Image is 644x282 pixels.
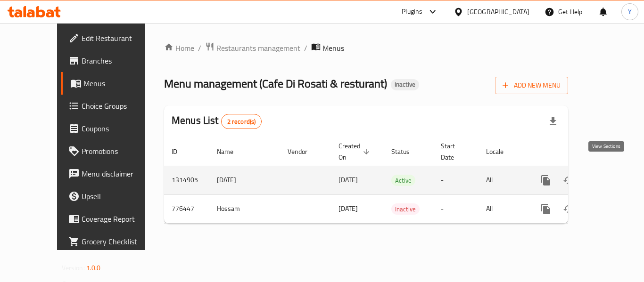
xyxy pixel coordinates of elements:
[61,140,165,162] a: Promotions
[61,72,165,95] a: Menus
[82,191,157,202] span: Upsell
[216,42,300,54] span: Restaurants management
[433,194,479,223] td: -
[467,7,529,17] div: [GEOGRAPHIC_DATA]
[391,175,415,186] span: Active
[61,117,165,140] a: Coupons
[441,140,467,163] span: Start Date
[288,146,320,157] span: Vendor
[82,32,157,44] span: Edit Restaurant
[172,113,262,129] h2: Menus List
[164,42,194,54] a: Home
[198,42,201,54] li: /
[61,185,165,208] a: Upsell
[61,162,165,185] a: Menu disclaimer
[339,140,372,163] span: Created On
[479,194,527,223] td: All
[542,110,564,133] div: Export file
[164,194,209,223] td: 776447
[339,174,358,186] span: [DATE]
[61,95,165,117] a: Choice Groups
[164,166,209,194] td: 1314905
[217,146,246,157] span: Name
[391,81,419,89] span: Inactive
[391,203,420,215] div: Inactive
[557,198,580,220] button: Change Status
[391,146,422,157] span: Status
[172,146,190,157] span: ID
[391,175,415,186] div: Active
[82,145,157,157] span: Promotions
[82,168,157,179] span: Menu disclaimer
[495,77,568,94] button: Add New Menu
[61,230,165,253] a: Grocery Checklist
[62,262,85,274] span: Version:
[535,198,557,220] button: more
[391,204,420,215] span: Inactive
[535,169,557,192] button: more
[557,169,580,192] button: Change Status
[164,73,387,94] span: Menu management ( Cafe Di Rosati & resturant )
[304,42,307,54] li: /
[164,42,568,54] nav: breadcrumb
[503,80,561,91] span: Add New Menu
[61,208,165,230] a: Coverage Report
[82,100,157,112] span: Choice Groups
[628,7,632,17] span: Y
[221,114,262,129] div: Total records count
[82,123,157,134] span: Coupons
[527,137,633,166] th: Actions
[339,202,358,215] span: [DATE]
[164,137,633,224] table: enhanced table
[82,236,157,247] span: Grocery Checklist
[479,166,527,194] td: All
[402,6,422,17] div: Plugins
[82,213,157,225] span: Coverage Report
[391,79,419,90] div: Inactive
[83,78,157,89] span: Menus
[205,42,300,54] a: Restaurants management
[86,262,101,274] span: 1.0.0
[209,166,280,194] td: [DATE]
[433,166,479,194] td: -
[486,146,516,157] span: Locale
[209,194,280,223] td: Hossam
[61,49,165,72] a: Branches
[61,27,165,49] a: Edit Restaurant
[222,117,262,126] span: 2 record(s)
[322,42,344,54] span: Menus
[82,55,157,66] span: Branches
